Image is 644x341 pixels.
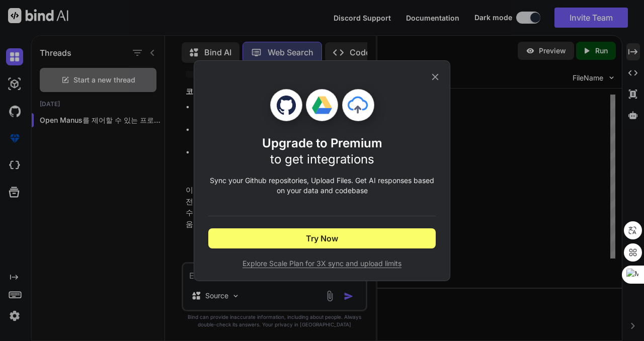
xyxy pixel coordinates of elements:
[208,259,436,269] span: Explore Scale Plan for 3X sync and upload limits
[306,232,338,244] span: Try Now
[208,176,436,196] p: Sync your Github repositories, Upload Files. Get AI responses based on your data and codebase
[208,228,436,248] button: Try Now
[270,152,374,166] span: to get integrations
[262,135,382,167] h1: Upgrade to Premium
